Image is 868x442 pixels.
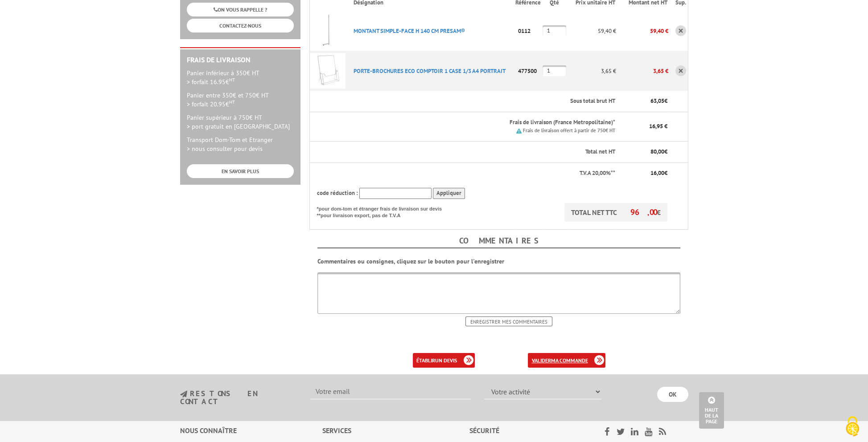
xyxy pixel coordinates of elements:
[515,63,543,79] p: 477500
[837,412,868,442] button: Cookies (fenêtre modale)
[187,164,294,178] a: EN SAVOIR PLUS
[187,91,294,109] p: Panier entre 350€ et 750€ HT
[187,69,294,86] p: Panier inférieur à 350€ HT
[515,23,543,39] p: 0112
[187,19,294,32] a: CONTACTEZ-NOUS
[187,78,235,86] span: > forfait 16.95€
[699,392,724,429] a: Haut de la page
[469,426,581,436] div: Sécurité
[551,357,588,364] b: ma commande
[317,203,451,219] p: *pour dom-tom et étranger frais de livraison sur devis **pour livraison export, pas de T.V.A
[187,3,294,16] a: ON VOUS RAPPELLE ?
[841,415,864,438] img: Cookies (fenêtre modale)
[180,390,297,406] h3: restons en contact
[180,390,187,398] img: newsletter.jpg
[317,257,504,265] b: Commentaires ou consignes, cliquez sur le bouton pour l'enregistrer
[650,169,664,177] span: 16,00
[317,148,616,156] p: Total net HT
[354,27,465,35] a: MONTANT SIMPLE-FACE H 140 CM PRESAM®
[630,207,657,217] span: 96,00
[354,118,615,127] p: Frais de livraison (France Metropolitaine)*
[657,387,688,402] input: OK
[317,234,680,248] h4: Commentaires
[187,135,294,153] p: Transport Dom-Tom et Etranger
[616,63,668,79] p: 3,65 €
[187,113,294,131] p: Panier supérieur à 750€ HT
[528,353,605,368] a: validerma commande
[310,13,346,49] img: MONTANT SIMPLE-FACE H 140 CM PRESAM®
[567,23,617,39] p: 59,40 €
[229,99,235,105] sup: HT
[623,97,667,105] p: €
[413,353,475,368] a: établirun devis
[229,77,235,83] sup: HT
[523,127,615,134] small: Frais de livraison offert à partir de 750€ HT
[516,128,522,134] img: picto.png
[650,148,664,155] span: 80,00
[650,97,664,105] span: 63,05
[310,53,346,89] img: PORTE-BROCHURES ECO COMPTOIR 1 CASE 1/3 A4 PORTRAIT
[649,122,667,130] span: 16,95 €
[623,169,667,178] p: €
[465,316,552,326] input: Enregistrer mes commentaires
[623,148,667,156] p: €
[322,426,470,436] div: Services
[317,189,358,197] span: code réduction :
[354,67,506,75] a: PORTE-BROCHURES ECO COMPTOIR 1 CASE 1/3 A4 PORTRAIT
[567,63,617,79] p: 3,65 €
[564,203,667,222] p: TOTAL NET TTC €
[187,100,235,108] span: > forfait 20.95€
[187,56,294,64] h2: Frais de Livraison
[187,145,263,153] span: > nous consulter pour devis
[346,91,616,112] th: Sous total brut HT
[180,426,322,436] div: Nous connaître
[435,357,457,364] b: un devis
[616,23,668,39] p: 59,40 €
[433,188,465,199] input: Appliquer
[317,169,616,178] p: T.V.A 20,00%**
[310,384,471,399] input: Votre email
[187,122,290,130] span: > port gratuit en [GEOGRAPHIC_DATA]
